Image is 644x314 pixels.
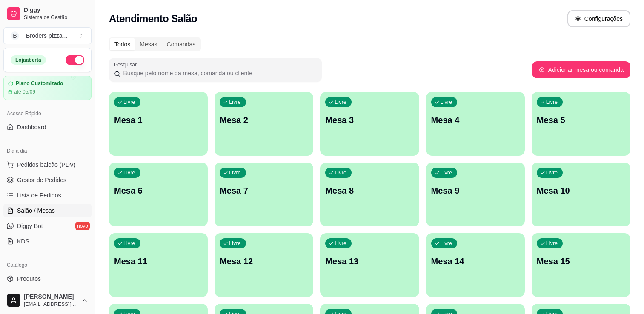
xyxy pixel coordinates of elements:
[120,69,317,77] input: Pesquisar
[3,173,92,187] a: Gestor de Pedidos
[3,234,92,248] a: KDS
[229,169,241,176] p: Livre
[431,114,520,126] p: Mesa 4
[17,274,41,283] span: Produtos
[426,92,525,156] button: LivreMesa 4
[537,255,625,267] p: Mesa 15
[123,99,135,106] p: Livre
[567,10,630,27] button: Configurações
[3,144,92,158] div: Dia a dia
[24,301,78,308] span: [EMAIL_ADDRESS][DOMAIN_NAME]
[431,185,520,197] p: Mesa 9
[431,255,520,267] p: Mesa 14
[532,163,630,226] button: LivreMesa 10
[215,233,313,297] button: LivreMesa 12
[109,92,208,156] button: LivreMesa 1
[17,237,29,245] span: KDS
[215,92,313,156] button: LivreMesa 2
[114,61,140,68] label: Pesquisar
[17,206,55,215] span: Salão / Mesas
[335,99,346,106] p: Livre
[229,240,241,247] p: Livre
[3,204,92,217] a: Salão / Mesas
[114,255,203,267] p: Mesa 11
[24,6,88,14] span: Diggy
[26,31,67,40] div: Broders pizza ...
[109,233,208,297] button: LivreMesa 11
[335,240,346,247] p: Livre
[532,92,630,156] button: LivreMesa 5
[325,114,414,126] p: Mesa 3
[114,185,203,197] p: Mesa 6
[17,191,61,200] span: Lista de Pedidos
[325,255,414,267] p: Mesa 13
[229,99,241,106] p: Livre
[546,99,558,106] p: Livre
[135,38,162,50] div: Mesas
[320,233,419,297] button: LivreMesa 13
[66,55,84,65] button: Alterar Status
[335,169,346,176] p: Livre
[17,176,66,184] span: Gestor de Pedidos
[109,163,208,226] button: LivreMesa 6
[109,12,197,26] h2: Atendimento Salão
[220,185,308,197] p: Mesa 7
[441,240,452,247] p: Livre
[3,272,92,285] a: Produtos
[537,185,625,197] p: Mesa 10
[17,123,46,131] span: Dashboard
[14,88,35,95] article: até 05/09
[3,158,92,171] button: Pedidos balcão (PDV)
[546,240,558,247] p: Livre
[441,169,452,176] p: Livre
[537,114,625,126] p: Mesa 5
[3,27,92,44] button: Select a team
[3,3,92,24] a: DiggySistema de Gestão
[24,293,78,301] span: [PERSON_NAME]
[546,169,558,176] p: Livre
[320,163,419,226] button: LivreMesa 8
[215,163,313,226] button: LivreMesa 7
[17,222,43,230] span: Diggy Bot
[114,114,203,126] p: Mesa 1
[325,185,414,197] p: Mesa 8
[532,61,630,78] button: Adicionar mesa ou comanda
[162,38,200,50] div: Comandas
[123,240,135,247] p: Livre
[17,160,76,169] span: Pedidos balcão (PDV)
[16,80,63,87] article: Plano Customizado
[3,290,92,311] button: [PERSON_NAME][EMAIL_ADDRESS][DOMAIN_NAME]
[3,76,92,100] a: Plano Customizadoaté 05/09
[3,188,92,202] a: Lista de Pedidos
[220,114,308,126] p: Mesa 2
[110,38,135,50] div: Todos
[320,92,419,156] button: LivreMesa 3
[220,255,308,267] p: Mesa 12
[532,233,630,297] button: LivreMesa 15
[3,219,92,233] a: Diggy Botnovo
[441,99,452,106] p: Livre
[24,14,88,21] span: Sistema de Gestão
[3,120,92,134] a: Dashboard
[426,163,525,226] button: LivreMesa 9
[11,31,19,40] span: B
[123,169,135,176] p: Livre
[11,55,46,65] div: Loja aberta
[3,258,92,272] div: Catálogo
[426,233,525,297] button: LivreMesa 14
[3,107,92,120] div: Acesso Rápido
